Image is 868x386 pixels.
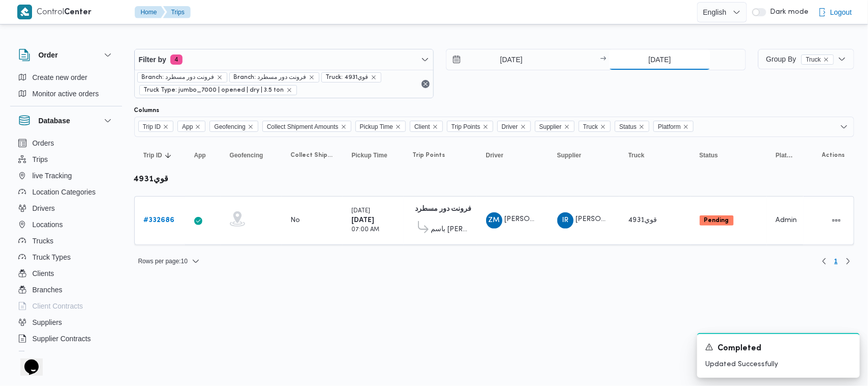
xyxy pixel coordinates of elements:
span: Trip Points [452,121,481,132]
small: 07:00 AM [352,227,380,233]
span: Actions [822,151,845,159]
span: Truck [806,55,821,64]
span: Driver [497,121,531,132]
b: Center [65,9,92,16]
button: Remove Platform from selection in this group [683,124,689,130]
button: remove selected entity [217,74,223,80]
span: IR [562,212,568,229]
button: Remove Geofencing from selection in this group [248,124,254,130]
span: Supplier [535,121,575,132]
button: Location Categories [14,184,118,200]
button: Orders [14,135,118,151]
h3: Database [39,115,70,127]
button: Database [18,115,114,127]
span: Status [619,121,637,132]
span: Trucks [33,235,53,247]
div: Zaiad Muhammad Awad Muhammad [486,212,502,229]
span: Geofencing [214,121,245,132]
button: Drivers [14,200,118,216]
span: Trip ID [138,121,174,132]
a: #332686 [144,214,175,227]
button: Locations [14,216,118,233]
span: Completed [717,343,761,355]
b: # 332686 [144,217,175,224]
input: Press the down key to open a popover containing a calendar. [446,49,562,70]
span: Platform [658,121,681,132]
button: Trips [14,151,118,168]
span: Supplier [557,151,582,159]
span: Dark mode [766,8,809,16]
span: Trip Points [413,151,445,159]
b: قوي4931 [134,176,169,183]
button: Create new order [14,69,118,86]
button: Truck [624,147,685,163]
span: Create new order [33,71,87,84]
span: Truck [801,54,834,65]
button: remove selected entity [286,87,292,93]
span: live Tracking [33,170,72,182]
span: Collect Shipment Amounts [267,121,339,132]
small: [DATE] [352,208,371,214]
button: Page 1 of 1 [830,255,842,267]
span: Drivers [33,202,55,214]
span: Platform [653,121,694,132]
button: Branches [14,282,118,298]
button: Remove Collect Shipment Amounts from selection in this group [341,124,347,130]
span: Driver [486,151,504,159]
span: Trip ID [143,121,161,132]
span: 4 active filters [170,54,183,65]
button: Remove Truck from selection in this group [600,124,606,130]
span: Collect Shipment Amounts [262,121,351,132]
span: Pickup Time [352,151,387,159]
svg: Sorted in descending order [164,151,172,159]
span: Monitor active orders [33,88,99,100]
span: Client Contracts [33,300,83,312]
button: remove selected entity [823,57,829,63]
span: Filter by [139,53,166,66]
button: Filter by4 active filters [135,49,434,70]
button: Previous page [818,255,830,267]
span: Pickup Time [355,121,406,132]
span: [PERSON_NAME][DATE] [576,216,656,223]
span: Truck Type: jumbo_7000 | opened | dry | 3.5 ton [144,86,284,95]
iframe: chat widget [10,345,43,376]
div: No [291,216,301,225]
button: Group ByTruckremove selected entity [758,49,854,69]
span: Truck: قوي4931 [321,72,381,82]
button: Open list of options [840,123,848,131]
button: Suppliers [14,314,118,330]
span: Clients [33,267,54,280]
span: Rows per page : 10 [138,255,188,267]
label: Columns [134,106,160,115]
button: Trucks [14,233,118,249]
span: Branch: فرونت دور مسطرد [137,72,227,82]
span: Truck Types [33,251,71,263]
b: [DATE] [352,217,375,224]
span: [PERSON_NAME] [505,216,563,223]
button: remove selected entity [309,74,315,80]
span: قوي4931 [628,217,657,224]
span: Trip Points [447,121,493,132]
span: Logout [830,6,852,18]
span: Geofencing [230,151,263,159]
button: Remove Status from selection in this group [639,124,645,130]
button: Remove [420,78,432,90]
button: Supplier Contracts [14,330,118,347]
div: Database [10,135,122,355]
button: remove selected entity [371,74,377,80]
span: باسم [PERSON_NAME] [431,224,468,236]
button: Status [696,147,762,163]
button: Clients [14,265,118,282]
button: Remove Pickup Time from selection in this group [395,124,401,130]
button: Monitor active orders [14,86,118,102]
button: Logout [814,2,856,22]
span: Pending [700,215,734,226]
button: Rows per page:10 [134,255,204,267]
span: Branch: فرونت دور مسطرد [229,72,319,82]
button: Remove Driver from selection in this group [520,124,526,130]
span: Admin [776,217,797,224]
span: Truck Type: jumbo_7000 | opened | dry | 3.5 ton [139,85,297,95]
input: Press the down key to open a popover containing a calendar. [609,49,710,70]
span: Trip ID; Sorted in descending order [143,151,162,159]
